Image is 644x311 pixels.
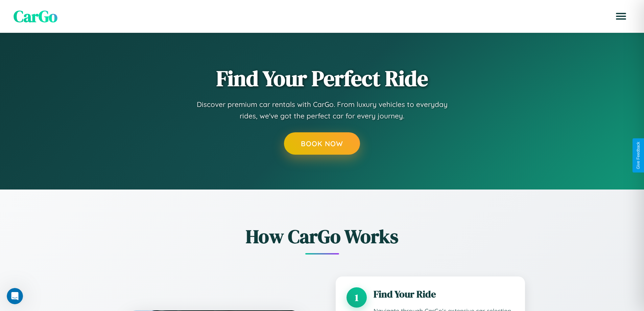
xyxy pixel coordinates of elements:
button: Open menu [612,7,630,26]
h3: Find Your Ride [374,287,514,301]
h2: How CarGo Works [119,223,525,249]
button: Book Now [284,132,360,155]
p: Discover premium car rentals with CarGo. From luxury vehicles to everyday rides, we've got the pe... [187,99,457,121]
h1: Find Your Perfect Ride [216,67,428,90]
iframe: Intercom live chat [7,288,23,304]
div: Give Feedback [636,142,641,169]
span: CarGo [14,5,57,27]
div: 1 [347,287,367,308]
